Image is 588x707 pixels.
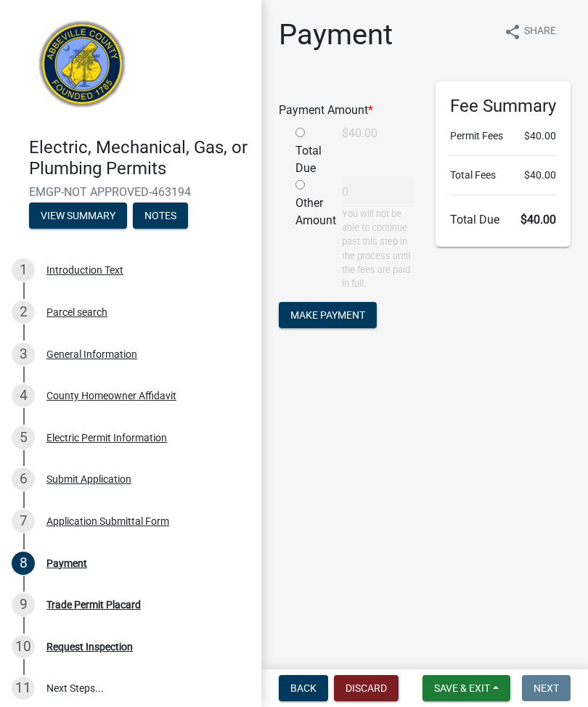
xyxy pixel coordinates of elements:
[524,23,556,41] span: Share
[12,301,35,324] div: 2
[12,552,35,575] div: 8
[46,558,87,568] div: Payment
[29,211,127,222] wm-modal-confirm: Summary
[422,675,510,701] button: Save & Exit
[12,593,35,616] div: 9
[285,125,331,177] div: Total Due
[46,349,137,359] div: General Information
[46,642,133,652] div: Request Inspection
[29,203,127,229] button: View Summary
[12,467,35,491] div: 6
[12,426,35,449] div: 5
[12,510,35,533] div: 7
[524,168,556,183] span: $40.00
[12,635,35,658] div: 10
[12,677,35,700] div: 11
[46,265,123,275] div: Introduction Text
[133,211,188,222] wm-modal-confirm: Notes
[12,258,35,282] div: 1
[46,307,107,317] div: Parcel search
[504,23,521,41] i: share
[450,128,556,144] li: Permit Fees
[46,600,141,610] div: Trade Permit Placard
[12,343,35,366] div: 3
[450,213,556,226] h6: Total Due
[520,213,556,226] span: $40.00
[29,15,136,122] img: Abbeville County, South Carolina
[279,675,328,701] button: Back
[46,474,131,484] div: Submit Application
[133,203,188,229] button: Notes
[450,96,556,117] h6: Fee Summary
[46,433,167,443] div: Electric Permit Information
[285,177,331,290] div: Other Amount
[534,682,559,694] span: Next
[290,309,365,321] span: Make Payment
[450,168,556,183] li: Total Fees
[29,185,232,199] span: EMGP-NOT APPROVED-463194
[522,675,571,701] button: Next
[492,17,568,46] button: shareShare
[279,302,377,328] button: Make Payment
[279,17,393,52] h1: Payment
[524,128,556,144] span: $40.00
[46,391,176,401] div: County Homeowner Affidavit
[434,682,490,694] span: Save & Exit
[334,675,399,701] button: Discard
[268,102,425,119] div: Payment Amount
[46,516,169,526] div: Application Submittal Form
[290,682,317,694] span: Back
[12,384,35,407] div: 4
[29,137,250,179] h4: Electric, Mechanical, Gas, or Plumbing Permits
